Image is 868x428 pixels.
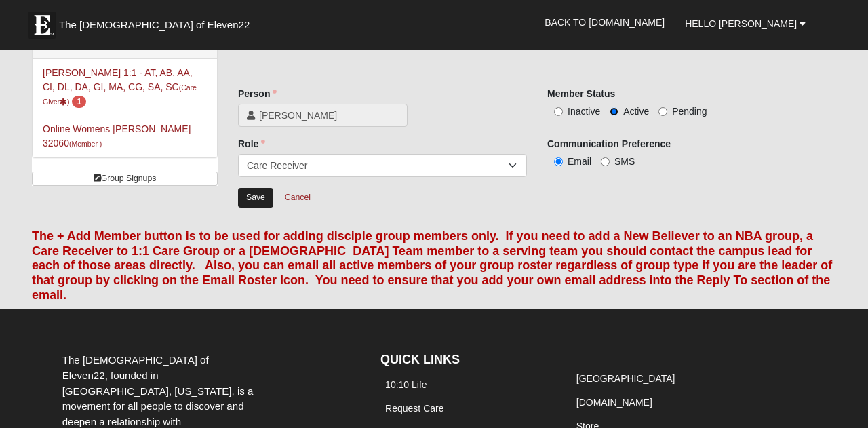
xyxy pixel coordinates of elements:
[576,373,675,384] a: [GEOGRAPHIC_DATA]
[28,12,56,39] img: Eleven22 logo
[43,67,197,106] a: [PERSON_NAME] 1:1 - AT, AB, AA, CI, DL, DA, GI, MA, CG, SA, SC(Care Giver) 1
[672,106,707,117] span: Pending
[238,87,277,100] label: Person
[59,18,250,32] span: The [DEMOGRAPHIC_DATA] of Eleven22
[22,5,293,39] a: The [DEMOGRAPHIC_DATA] of Eleven22
[658,107,667,116] input: Pending
[259,109,399,122] span: [PERSON_NAME]
[238,188,273,208] input: Alt+s
[568,106,600,117] span: Inactive
[72,96,86,108] span: number of pending members
[43,83,197,106] small: (Care Giver )
[238,137,265,151] label: Role
[276,187,319,208] a: Cancel
[32,172,218,186] a: Group Signups
[380,353,551,368] h4: QUICK LINKS
[547,137,671,151] label: Communication Preference
[601,157,610,166] input: SMS
[685,18,797,29] span: Hello [PERSON_NAME]
[69,140,102,148] small: (Member )
[534,5,675,39] a: Back to [DOMAIN_NAME]
[614,156,635,167] span: SMS
[385,379,427,390] a: 10:10 Life
[32,229,832,301] font: The + Add Member button is to be used for adding disciple group members only. If you need to add ...
[623,106,649,117] span: Active
[554,157,563,166] input: Email
[568,156,591,167] span: Email
[610,107,618,116] input: Active
[675,7,816,41] a: Hello [PERSON_NAME]
[576,397,652,408] a: [DOMAIN_NAME]
[547,87,615,100] label: Member Status
[43,123,191,149] a: Online Womens [PERSON_NAME] 32060(Member )
[554,107,563,116] input: Inactive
